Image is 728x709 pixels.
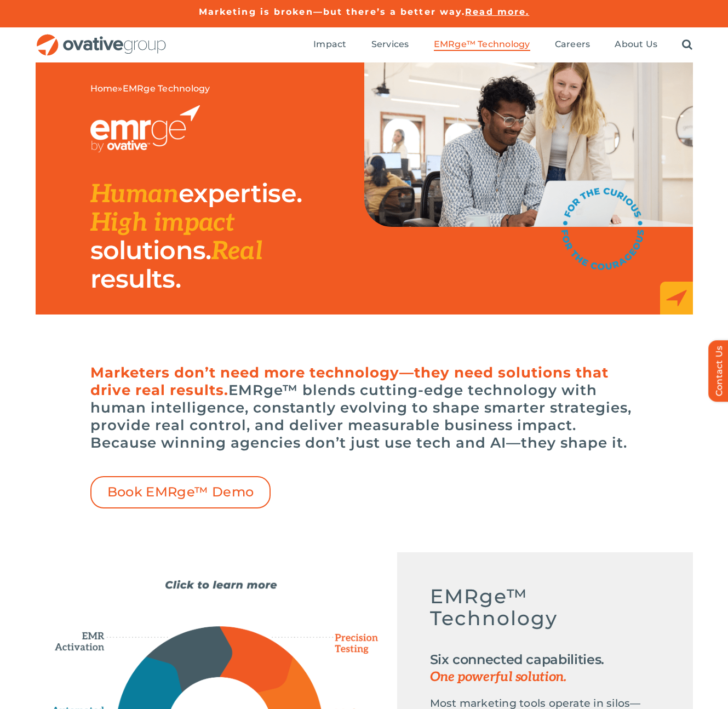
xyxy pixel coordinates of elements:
span: Real [211,236,262,267]
span: Careers [555,39,591,50]
path: EMR Activation [146,626,232,691]
a: Marketing is broken—but there’s a better way. [199,7,466,17]
img: EMRge_HomePage_Elements_Arrow Box [660,282,693,315]
span: EMRge™ Technology [434,39,530,50]
span: High impact [90,208,234,238]
span: solutions. [90,235,211,266]
path: Precision Testing [220,627,293,693]
span: Impact [313,39,346,50]
path: Precision Testing [321,629,381,659]
span: One powerful solution. [430,668,660,686]
a: Impact [313,39,346,51]
span: Book EMRge™ Demo [107,484,254,500]
span: Services [371,39,409,50]
a: Book EMRge™ Demo [90,476,271,508]
span: Human [90,179,179,210]
span: Marketers don’t need more technology—they need solutions that drive real results. [90,364,609,399]
img: EMRGE_RGB_wht [90,105,200,152]
span: About Us [615,39,657,50]
a: Services [371,39,409,51]
a: Read more. [465,7,529,17]
path: EMR Activation [52,615,115,652]
h5: EMRge™ Technology [430,585,660,640]
a: Home [90,83,118,94]
a: About Us [615,39,657,51]
a: OG_Full_horizontal_RGB [36,33,167,43]
span: results. [90,263,181,294]
a: Careers [555,39,591,51]
img: EMRge Landing Page Header Image [364,62,693,227]
a: Search [682,39,692,51]
span: EMRge Technology [123,83,210,94]
h2: Six connected capabilities. [430,651,660,686]
span: » [90,83,210,94]
nav: Menu [313,27,692,62]
h6: EMRge™ blends cutting-edge technology with human intelligence, constantly evolving to shape smart... [90,364,638,451]
span: expertise. [179,178,302,209]
a: EMRge™ Technology [434,39,530,51]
